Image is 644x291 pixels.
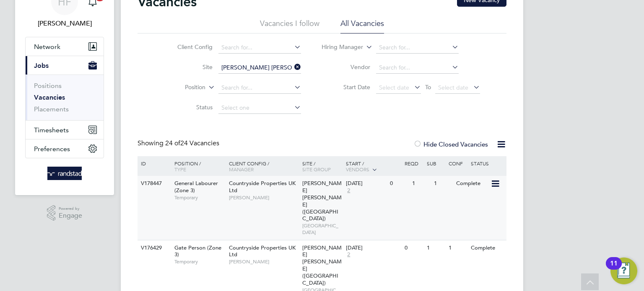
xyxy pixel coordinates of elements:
[218,102,301,114] input: Select one
[610,258,637,284] button: Open Resource Center, 11 new notifications
[379,84,409,91] span: Select date
[610,263,618,274] div: 11
[346,166,369,173] span: Vendors
[168,156,227,176] div: Position /
[26,75,104,120] div: Jobs
[376,42,459,54] input: Search for...
[174,166,186,173] span: Type
[315,43,363,52] label: Hiring Manager
[260,18,319,33] li: Vacancies I follow
[229,258,298,265] span: [PERSON_NAME]
[376,62,459,74] input: Search for...
[302,222,342,235] span: [GEOGRAPHIC_DATA]
[139,176,168,191] div: V178447
[413,140,488,148] label: Hide Closed Vacancies
[302,244,342,286] span: [PERSON_NAME] [PERSON_NAME] ([GEOGRAPHIC_DATA])
[402,240,424,256] div: 0
[469,240,505,256] div: Complete
[229,194,298,201] span: [PERSON_NAME]
[157,83,205,92] label: Position
[388,176,410,191] div: 0
[174,244,221,258] span: Gate Person (Zone 3)
[59,205,82,212] span: Powered by
[34,93,65,101] a: Vacancies
[34,43,60,51] span: Network
[34,145,70,153] span: Preferences
[47,205,83,221] a: Powered byEngage
[25,167,104,180] a: Go to home page
[139,240,168,256] div: V176429
[164,63,213,71] label: Site
[344,156,402,177] div: Start /
[218,82,301,94] input: Search for...
[340,18,384,33] li: All Vacancies
[302,166,331,173] span: Site Group
[139,156,168,170] div: ID
[164,103,213,111] label: Status
[26,121,104,139] button: Timesheets
[322,83,370,91] label: Start Date
[346,180,386,187] div: [DATE]
[174,258,225,265] span: Temporary
[138,139,221,148] div: Showing
[229,244,296,258] span: Countryside Properties UK Ltd
[165,139,180,147] span: 24 of
[227,156,300,176] div: Client Config /
[447,156,468,170] div: Conf
[425,240,447,256] div: 1
[300,156,344,176] div: Site /
[26,56,104,75] button: Jobs
[432,176,454,191] div: 1
[346,251,351,258] span: 2
[346,187,351,194] span: 2
[438,84,468,91] span: Select date
[26,139,104,158] button: Preferences
[174,194,225,201] span: Temporary
[34,126,69,134] span: Timesheets
[454,176,491,191] div: Complete
[47,167,82,180] img: randstad-logo-retina.png
[34,82,62,90] a: Positions
[165,139,219,147] span: 24 Vacancies
[229,166,254,173] span: Manager
[425,156,447,170] div: Sub
[34,105,69,113] a: Placements
[218,62,301,74] input: Search for...
[346,245,400,252] div: [DATE]
[218,42,301,54] input: Search for...
[34,62,49,70] span: Jobs
[164,43,213,51] label: Client Config
[174,180,218,194] span: General Labourer (Zone 3)
[410,176,432,191] div: 1
[322,63,370,71] label: Vendor
[423,82,434,93] span: To
[25,18,104,28] span: Hollie Furby
[26,37,104,56] button: Network
[59,212,82,219] span: Engage
[469,156,505,170] div: Status
[402,156,424,170] div: Reqd
[302,180,342,222] span: [PERSON_NAME] [PERSON_NAME] ([GEOGRAPHIC_DATA])
[229,180,296,194] span: Countryside Properties UK Ltd
[447,240,468,256] div: 1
